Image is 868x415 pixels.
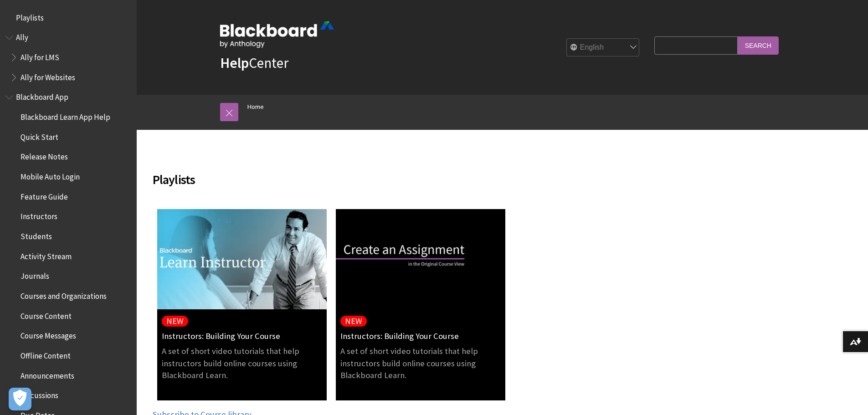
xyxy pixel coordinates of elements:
span: Announcements [21,368,74,380]
span: Course Messages [21,328,76,341]
select: Site Language Selector [567,39,640,57]
nav: Book outline for Anthology Ally Help [5,30,131,85]
span: Release Notes [21,149,68,162]
span: Ally for Websites [21,70,75,82]
span: Playlists [16,10,44,22]
span: Course Content [21,308,72,321]
nav: Book outline for Playlists [5,10,131,26]
a: A set of short video tutorials that help instructors build online courses using Blackboard Learn. [157,341,327,390]
input: Search [738,36,779,54]
p: A set of short video tutorials that help instructors build online courses using Blackboard Learn. [336,345,505,381]
a: A set of short video tutorials that help instructors build online courses using Blackboard Learn. [336,341,505,390]
span: Blackboard Learn App Help [21,109,110,122]
span: Ally [16,30,28,42]
span: Feature Guide [21,189,68,201]
span: Mobile Auto Login [21,169,80,181]
h2: Playlists [153,159,718,189]
div: NEW [345,316,362,326]
div: NEW [166,316,184,326]
a: HelpCenter [220,54,288,72]
span: Courses and Organizations [21,288,107,301]
strong: Help [220,54,249,72]
span: Quick Start [21,129,58,142]
span: Offline Content [21,348,71,360]
span: Activity Stream [21,249,72,261]
span: Ally for LMS [21,50,59,62]
button: Open Preferences [9,388,31,410]
span: Instructors [21,209,57,221]
a: Home [247,101,264,113]
span: Discussions [21,388,58,400]
a: Instructors: Building Your Course [162,331,280,341]
span: Blackboard App [16,90,68,102]
img: Blackboard by Anthology [220,21,334,48]
span: Journals [21,269,49,281]
p: A set of short video tutorials that help instructors build online courses using Blackboard Learn. [157,345,327,381]
a: Instructors: Building Your Course [340,331,459,341]
span: Students [21,229,52,241]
